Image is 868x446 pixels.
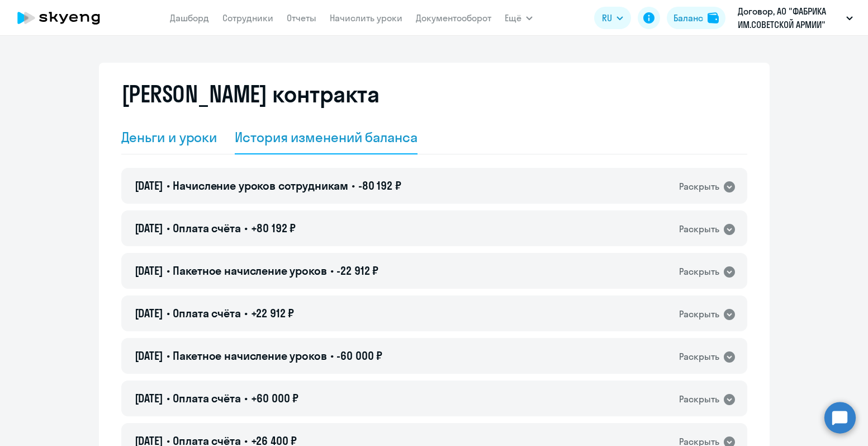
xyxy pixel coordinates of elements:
span: -80 192 ₽ [358,179,401,193]
span: • [167,306,170,320]
div: Баланс [673,11,703,25]
span: RU [602,11,612,25]
span: [DATE] [135,349,163,363]
span: -22 912 ₽ [336,264,378,278]
span: [DATE] [135,264,163,278]
a: Дашборд [170,12,209,24]
p: Договор, АО "ФАБРИКА ИМ.СОВЕТСКОЙ АРМИИ" [738,4,842,31]
div: Раскрыть [679,222,719,236]
span: • [167,179,170,193]
button: Ещё [505,7,533,29]
span: Оплата счёта [173,221,240,235]
span: Оплата счёта [173,391,240,405]
div: Раскрыть [679,350,719,364]
button: Балансbalance [667,7,725,29]
span: • [352,179,355,193]
span: • [167,264,170,278]
span: [DATE] [135,391,163,405]
span: [DATE] [135,221,163,235]
span: • [244,306,248,320]
div: Раскрыть [679,307,719,321]
span: • [167,221,170,235]
span: +22 912 ₽ [251,306,295,320]
span: [DATE] [135,306,163,320]
span: Пакетное начисление уроков [173,264,326,278]
span: Ещё [505,11,521,25]
div: Раскрыть [679,392,719,406]
a: Сотрудники [222,12,273,24]
h2: [PERSON_NAME] контракта [121,81,380,107]
button: Договор, АО "ФАБРИКА ИМ.СОВЕТСКОЙ АРМИИ" [732,4,858,31]
div: Раскрыть [679,265,719,279]
a: Документооборот [416,12,491,24]
span: +60 000 ₽ [251,391,299,405]
span: Оплата счёта [173,306,240,320]
span: • [330,349,334,363]
span: • [330,264,334,278]
a: Начислить уроки [330,12,402,24]
div: История изменений баланса [235,128,418,146]
span: Пакетное начисление уроков [173,349,326,363]
span: -60 000 ₽ [336,349,382,363]
img: balance [708,12,719,24]
span: • [244,221,248,235]
span: • [167,391,170,405]
div: Деньги и уроки [121,128,217,146]
button: RU [594,7,631,29]
a: Отчеты [287,12,316,24]
span: • [167,349,170,363]
span: • [244,391,248,405]
span: +80 192 ₽ [251,221,296,235]
span: Начисление уроков сотрудникам [173,179,348,193]
span: [DATE] [135,179,163,193]
div: Раскрыть [679,180,719,194]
